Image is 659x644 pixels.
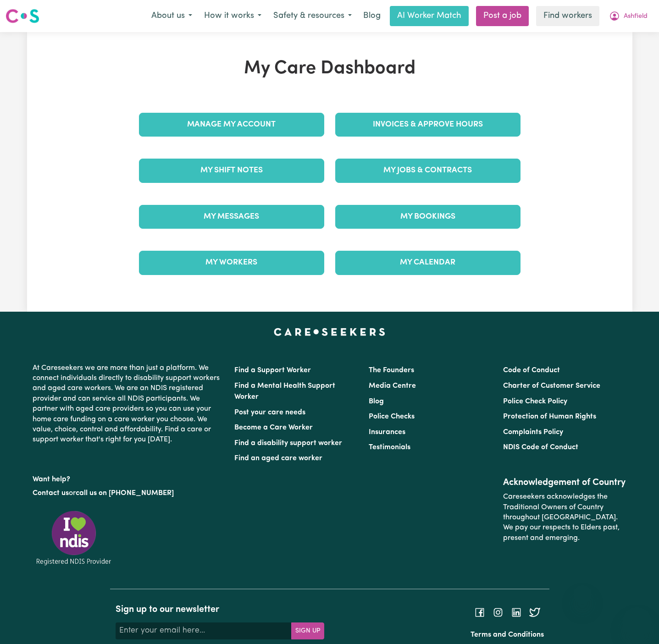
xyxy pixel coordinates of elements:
a: Blog [369,398,384,405]
a: My Workers [139,251,324,275]
a: Follow Careseekers on Facebook [474,608,485,616]
a: Find workers [536,6,599,26]
a: Complaints Policy [503,429,563,436]
a: Police Check Policy [503,398,567,405]
img: Registered NDIS provider [33,509,115,567]
iframe: Button to launch messaging window [622,607,652,637]
a: Media Centre [369,382,416,390]
a: Find a Support Worker [234,367,311,374]
a: My Shift Notes [139,159,324,182]
a: My Jobs & Contracts [335,159,521,182]
a: Find an aged care worker [234,455,322,462]
a: Find a disability support worker [234,440,342,447]
a: Code of Conduct [503,367,560,374]
button: Subscribe [291,622,324,639]
button: My Account [603,6,653,26]
a: My Messages [139,205,324,229]
h2: Acknowledgement of Country [503,477,626,488]
button: How it works [198,6,267,26]
a: Police Checks [369,413,415,420]
a: Insurances [369,429,405,436]
p: or [33,484,223,502]
p: Careseekers acknowledges the Traditional Owners of Country throughout [GEOGRAPHIC_DATA]. We pay o... [503,488,626,547]
iframe: Close message [573,585,592,604]
h1: My Care Dashboard [133,58,526,80]
span: Ashfield [624,11,648,22]
a: Follow Careseekers on Instagram [493,608,504,616]
a: Protection of Human Rights [503,413,596,420]
a: Testimonials [369,444,410,451]
a: Charter of Customer Service [503,382,600,390]
a: Blog [358,6,386,26]
a: AI Worker Match [390,6,469,26]
a: Manage My Account [139,113,324,137]
a: The Founders [369,367,414,374]
a: Follow Careseekers on Twitter [529,608,540,616]
p: At Careseekers we are more than just a platform. We connect individuals directly to disability su... [33,359,223,449]
a: NDIS Code of Conduct [503,444,578,451]
a: My Bookings [335,205,521,229]
input: Enter your email here... [116,622,292,639]
a: Post a job [476,6,529,26]
a: Careseekers logo [6,6,39,27]
a: My Calendar [335,251,521,275]
a: Follow Careseekers on LinkedIn [511,608,522,616]
a: Terms and Conditions [471,631,544,638]
a: Invoices & Approve Hours [335,113,521,137]
a: call us on [PHONE_NUMBER] [76,490,174,497]
img: Careseekers logo [6,8,39,24]
a: Become a Care Worker [234,424,313,431]
h2: Sign up to our newsletter [116,604,324,615]
button: Safety & resources [267,6,358,26]
button: About us [145,6,198,26]
a: Contact us [33,490,69,497]
a: Find a Mental Health Support Worker [234,382,335,401]
a: Careseekers home page [274,328,385,336]
p: Want help? [33,471,223,484]
a: Post your care needs [234,409,305,416]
